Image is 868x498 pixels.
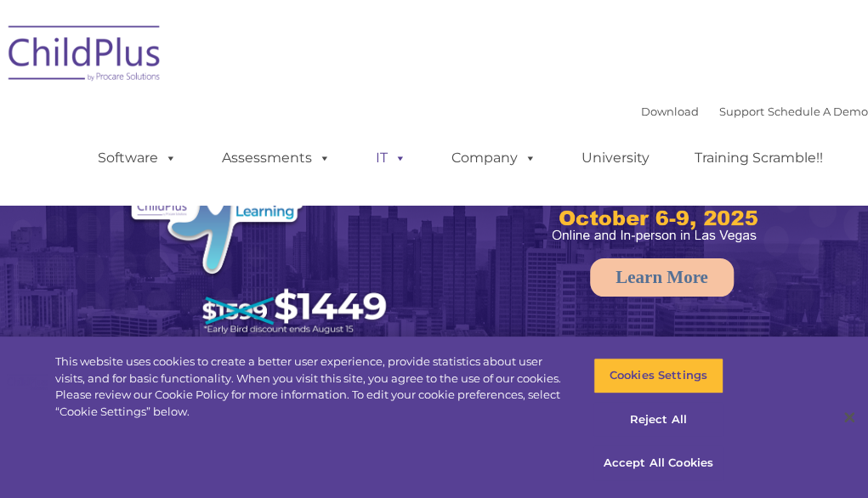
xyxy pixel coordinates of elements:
[590,258,734,297] a: Learn More
[564,141,667,175] a: University
[678,141,840,175] a: Training Scramble!!
[593,445,723,481] button: Accept All Cookies
[55,354,567,420] div: This website uses cookies to create a better user experience, provide statistics about user visit...
[434,141,553,175] a: Company
[593,358,723,393] button: Cookies Settings
[205,141,348,175] a: Assessments
[593,402,723,438] button: Reject All
[831,399,868,436] button: Close
[641,105,699,118] a: Download
[768,105,868,118] a: Schedule A Demo
[81,141,194,175] a: Software
[641,105,868,118] font: |
[359,141,423,175] a: IT
[719,105,764,118] a: Support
